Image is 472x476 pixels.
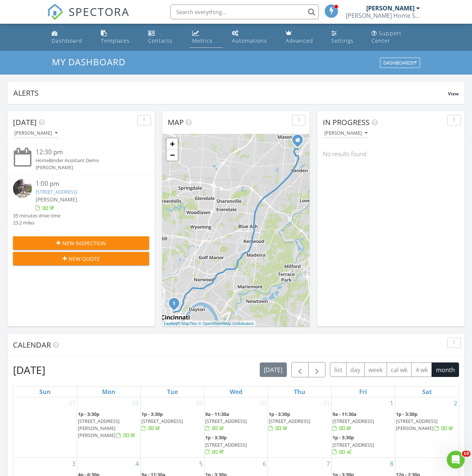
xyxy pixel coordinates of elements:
[36,196,77,203] span: [PERSON_NAME]
[101,387,117,397] a: Monday
[131,397,140,409] a: Go to July 28, 2025
[69,4,130,19] span: SPECTORA
[205,411,229,417] span: 9a - 11:30a
[323,128,369,138] button: [PERSON_NAME]
[78,411,137,439] a: 1p - 3:30p [STREET_ADDRESS][PERSON_NAME][PERSON_NAME]
[452,397,459,409] a: Go to August 2, 2025
[165,387,179,397] a: Tuesday
[101,37,130,44] div: Templates
[141,411,163,417] span: 1p - 3:30p
[291,362,309,377] button: Previous month
[268,397,331,458] td: Go to July 31, 2025
[332,411,374,431] a: 9a - 11:30a [STREET_ADDRESS]
[78,410,140,440] a: 1p - 3:30p [STREET_ADDRESS][PERSON_NAME][PERSON_NAME]
[396,411,455,431] a: 1p - 3:30p [STREET_ADDRESS][PERSON_NAME]
[292,387,307,397] a: Thursday
[358,387,368,397] a: Friday
[141,418,183,424] span: [STREET_ADDRESS]
[192,37,213,44] div: Metrics
[13,179,149,227] a: 1:00 pm [STREET_ADDRESS] [PERSON_NAME] 35 minutes drive time 23.2 miles
[13,212,60,219] div: 35 minutes drive time
[177,321,197,326] a: © MapTiler
[14,131,58,136] div: [PERSON_NAME]
[332,411,357,417] span: 9a - 11:30a
[328,27,363,48] a: Settings
[141,411,183,431] a: 1p - 3:30p [STREET_ADDRESS]
[205,434,247,455] a: 1p - 3:30p [STREET_ADDRESS]
[269,411,310,431] a: 1p - 3:30p [STREET_ADDRESS]
[411,362,432,377] button: 4 wk
[389,397,395,409] a: Go to August 1, 2025
[286,37,313,44] div: Advanced
[98,27,140,48] a: Templates
[332,434,354,441] span: 1p - 3:30p
[205,441,247,448] span: [STREET_ADDRESS]
[325,458,331,470] a: Go to August 7, 2025
[145,27,183,48] a: Contacts
[366,4,414,12] div: [PERSON_NAME]
[322,397,331,409] a: Go to July 31, 2025
[364,362,387,377] button: week
[36,148,138,157] div: 12:30 pm
[199,321,254,326] a: © OpenStreetMap contributors
[331,397,395,458] td: Go to August 1, 2025
[174,303,178,308] div: 1232 Vine St 5, Cincinnati, OH 45202
[462,451,471,457] span: 10
[396,411,417,417] span: 1p - 3:30p
[13,179,32,198] img: streetview
[332,418,374,424] span: [STREET_ADDRESS]
[168,117,184,127] span: Map
[283,27,322,48] a: Advanced
[52,56,125,68] span: My Dashboard
[383,60,417,66] div: Dashboards
[421,387,433,397] a: Saturday
[330,362,347,377] button: list
[331,37,354,44] div: Settings
[170,4,319,19] input: Search everything...
[447,451,465,469] iframe: Intercom live chat
[173,301,176,306] i: 1
[198,458,204,470] a: Go to August 5, 2025
[134,458,140,470] a: Go to August 4, 2025
[36,188,77,195] a: [STREET_ADDRESS]
[47,10,130,26] a: SPECTORA
[269,410,330,433] a: 1p - 3:30p [STREET_ADDRESS]
[77,397,140,458] td: Go to July 28, 2025
[141,410,203,433] a: 1p - 3:30p [STREET_ADDRESS]
[346,362,365,377] button: day
[205,418,247,424] span: [STREET_ADDRESS]
[13,252,149,265] button: New Quote
[13,117,37,127] span: [DATE]
[323,117,370,127] span: In Progress
[78,411,99,417] span: 1p - 3:30p
[167,150,178,161] a: Zoom out
[148,37,173,44] div: Contacts
[13,397,77,458] td: Go to July 27, 2025
[13,219,60,226] div: 23.2 miles
[167,138,178,150] a: Zoom in
[67,397,77,409] a: Go to July 27, 2025
[205,411,247,431] a: 9a - 11:30a [STREET_ADDRESS]
[232,37,267,44] div: Automations
[371,30,401,44] div: Support Center
[396,418,437,431] span: [STREET_ADDRESS][PERSON_NAME]
[141,397,204,458] td: Go to July 29, 2025
[308,362,326,377] button: Next month
[269,418,310,424] span: [STREET_ADDRESS]
[317,144,465,164] div: No results found
[38,387,52,397] a: Sunday
[78,418,119,439] span: [STREET_ADDRESS][PERSON_NAME][PERSON_NAME]
[62,239,106,247] span: New Inspection
[71,458,77,470] a: Go to August 3, 2025
[205,433,267,457] a: 1p - 3:30p [STREET_ADDRESS]
[258,397,268,409] a: Go to July 30, 2025
[164,321,176,326] a: Leaflet
[387,362,412,377] button: cal wk
[298,140,302,144] div: Inverness way, Mason OH 45040
[13,128,59,138] button: [PERSON_NAME]
[332,433,394,457] a: 1p - 3:30p [STREET_ADDRESS]
[269,411,290,417] span: 1p - 3:30p
[332,410,394,433] a: 9a - 11:30a [STREET_ADDRESS]
[205,434,227,441] span: 1p - 3:30p
[229,27,277,48] a: Automations (Basic)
